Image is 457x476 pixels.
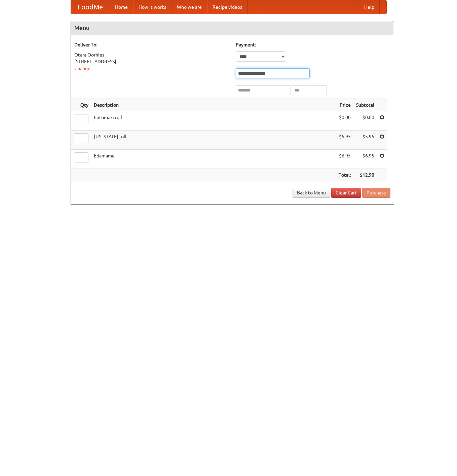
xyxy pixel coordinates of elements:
th: Subtotal [353,99,377,111]
h5: Payment: [236,41,390,48]
a: How it works [133,0,172,14]
a: Help [359,0,380,14]
th: Price [336,99,353,111]
a: Back to Menu [293,188,330,198]
a: FoodMe [71,0,110,14]
td: $0.00 [353,111,377,131]
a: Home [110,0,133,14]
td: $6.95 [336,150,353,169]
th: Total: [336,169,353,181]
td: Futomaki roll [91,111,336,131]
th: Qty [71,99,91,111]
a: Who we are [172,0,207,14]
h5: Deliver To: [74,41,229,48]
td: $6.95 [353,150,377,169]
td: $0.00 [336,111,353,131]
div: [STREET_ADDRESS] [74,58,229,65]
th: Description [91,99,336,111]
td: Edamame [91,150,336,169]
button: Purchase [362,188,390,198]
td: $5.95 [336,131,353,150]
div: Otara Oorhies [74,51,229,58]
a: Recipe videos [207,0,247,14]
a: Clear Cart [331,188,361,198]
th: $12.90 [353,169,377,181]
td: $5.95 [353,131,377,150]
a: Change [74,66,90,71]
h4: Menu [71,21,394,35]
td: [US_STATE] roll [91,131,336,150]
